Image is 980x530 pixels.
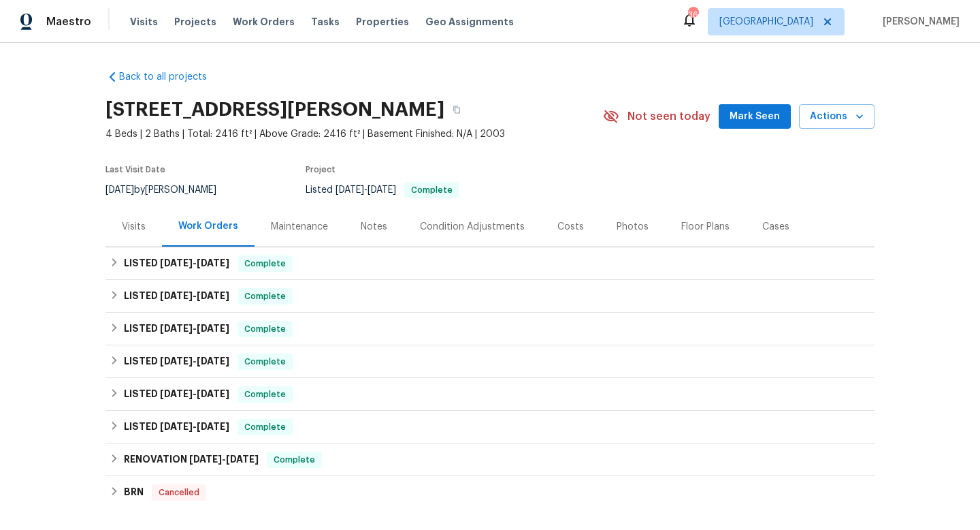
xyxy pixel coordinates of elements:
[271,220,328,234] div: Maintenance
[189,454,259,464] span: -
[124,386,229,403] h6: LISTED
[174,15,216,29] span: Projects
[105,345,875,378] div: LISTED [DATE]-[DATE]Complete
[197,422,229,431] span: [DATE]
[226,454,259,464] span: [DATE]
[336,185,396,195] span: -
[810,108,864,125] span: Actions
[557,220,584,234] div: Costs
[46,15,91,29] span: Maestro
[239,388,291,401] span: Complete
[617,220,649,234] div: Photos
[124,419,229,435] h6: LISTED
[124,288,229,305] h6: LISTED
[130,15,158,29] span: Visits
[105,247,875,280] div: LISTED [DATE]-[DATE]Complete
[799,104,875,129] button: Actions
[406,186,458,194] span: Complete
[367,185,396,195] span: [DATE]
[105,313,875,345] div: LISTED [DATE]-[DATE]Complete
[160,422,229,431] span: -
[160,291,229,300] span: -
[105,127,603,141] span: 4 Beds | 2 Baths | Total: 2416 ft² | Above Grade: 2416 ft² | Basement Finished: N/A | 2003
[124,321,229,337] h6: LISTED
[105,280,875,313] div: LISTED [DATE]-[DATE]Complete
[189,454,222,464] span: [DATE]
[197,356,229,366] span: [DATE]
[361,220,387,234] div: Notes
[160,422,193,431] span: [DATE]
[160,291,193,300] span: [DATE]
[306,185,459,195] span: Listed
[124,452,259,468] h6: RENOVATION
[105,166,165,174] span: Last Visit Date
[306,166,336,174] span: Project
[160,356,193,366] span: [DATE]
[268,453,321,467] span: Complete
[233,15,295,29] span: Work Orders
[877,15,960,29] span: [PERSON_NAME]
[124,255,229,272] h6: LISTED
[105,103,444,116] h2: [STREET_ADDRESS][PERSON_NAME]
[105,182,233,198] div: by [PERSON_NAME]
[160,389,193,399] span: [DATE]
[153,486,205,499] span: Cancelled
[239,420,291,434] span: Complete
[239,257,291,270] span: Complete
[105,411,875,443] div: LISTED [DATE]-[DATE]Complete
[160,324,193,333] span: [DATE]
[681,220,730,234] div: Floor Plans
[425,15,514,29] span: Geo Assignments
[197,258,229,268] span: [DATE]
[105,378,875,411] div: LISTED [DATE]-[DATE]Complete
[197,291,229,300] span: [DATE]
[627,110,710,123] span: Not seen today
[762,220,789,234] div: Cases
[719,15,813,29] span: [GEOGRAPHIC_DATA]
[719,104,791,129] button: Mark Seen
[160,258,229,268] span: -
[160,324,229,333] span: -
[311,17,340,27] span: Tasks
[239,290,291,303] span: Complete
[420,220,525,234] div: Condition Adjustments
[239,322,291,336] span: Complete
[356,15,409,29] span: Properties
[105,70,236,84] a: Back to all projects
[178,219,238,233] div: Work Orders
[160,258,193,268] span: [DATE]
[197,389,229,399] span: [DATE]
[239,355,291,369] span: Complete
[105,476,875,509] div: BRN Cancelled
[105,443,875,476] div: RENOVATION [DATE]-[DATE]Complete
[730,108,780,125] span: Mark Seen
[336,185,364,195] span: [DATE]
[688,8,698,22] div: 36
[122,220,146,234] div: Visits
[160,389,229,399] span: -
[124,484,144,501] h6: BRN
[197,324,229,333] span: [DATE]
[160,356,229,366] span: -
[444,97,469,122] button: Copy Address
[105,185,134,195] span: [DATE]
[124,354,229,370] h6: LISTED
